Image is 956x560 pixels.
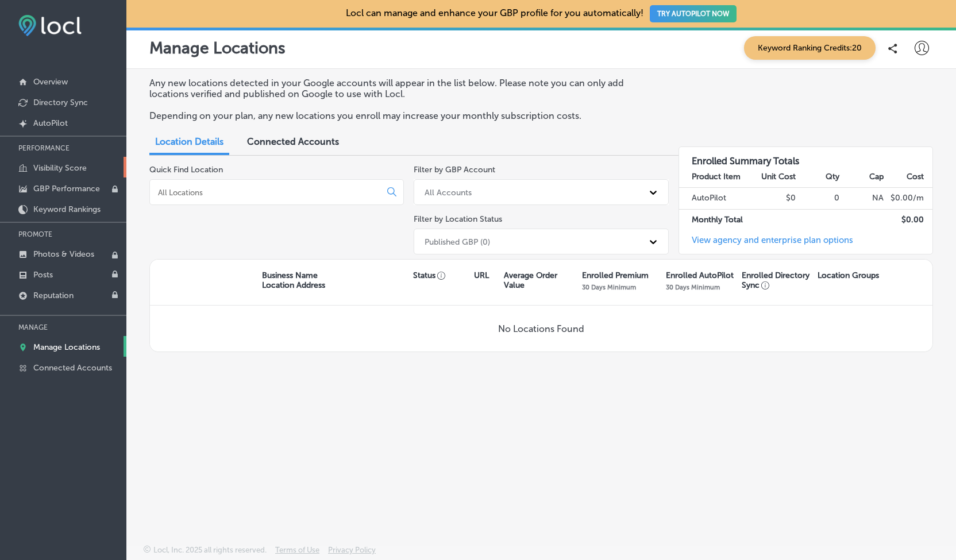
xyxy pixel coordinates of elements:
[818,271,879,280] p: Location Groups
[155,136,223,147] span: Location Details
[328,546,376,560] a: Privacy Policy
[262,271,325,290] p: Business Name Location Address
[582,283,636,291] p: 30 Days Minimum
[752,167,796,188] th: Unit Cost
[33,342,100,352] p: Manage Locations
[149,110,659,121] p: Depending on your plan, any new locations you enroll may increase your monthly subscription costs.
[33,363,112,373] p: Connected Accounts
[742,271,812,290] p: Enrolled Directory Sync
[149,78,659,99] p: Any new locations detected in your Google accounts will appear in the list below. Please note you...
[275,546,319,560] a: Terms of Use
[692,172,741,181] strong: Product Item
[884,167,932,188] th: Cost
[157,187,378,198] input: All Locations
[840,188,884,209] td: NA
[796,167,840,188] th: Qty
[425,237,490,246] div: Published GBP (0)
[414,214,502,224] label: Filter by Location Status
[474,271,489,280] p: URL
[33,163,87,173] p: Visibility Score
[33,270,53,280] p: Posts
[413,271,473,280] p: Status
[33,118,68,128] p: AutoPilot
[33,249,94,259] p: Photos & Videos
[153,546,267,554] p: Locl, Inc. 2025 all rights reserved.
[796,188,840,209] td: 0
[33,204,101,214] p: Keyword Rankings
[33,77,68,87] p: Overview
[666,283,720,291] p: 30 Days Minimum
[884,188,932,209] td: $ 0.00 /m
[679,235,853,254] a: View agency and enterprise plan options
[504,271,576,290] p: Average Order Value
[679,209,752,230] td: Monthly Total
[582,271,649,280] p: Enrolled Premium
[425,187,472,197] div: All Accounts
[33,98,88,107] p: Directory Sync
[247,136,339,147] span: Connected Accounts
[884,209,932,230] td: $ 0.00
[650,5,737,22] button: TRY AUTOPILOT NOW
[149,38,286,57] p: Manage Locations
[666,271,734,280] p: Enrolled AutoPilot
[744,36,876,60] span: Keyword Ranking Credits: 20
[33,184,100,194] p: GBP Performance
[679,188,752,209] td: AutoPilot
[33,291,74,300] p: Reputation
[679,147,932,167] h3: Enrolled Summary Totals
[840,167,884,188] th: Cap
[498,323,584,334] p: No Locations Found
[18,15,82,36] img: fda3e92497d09a02dc62c9cd864e3231.png
[414,165,495,175] label: Filter by GBP Account
[752,188,796,209] td: $0
[149,165,223,175] label: Quick Find Location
